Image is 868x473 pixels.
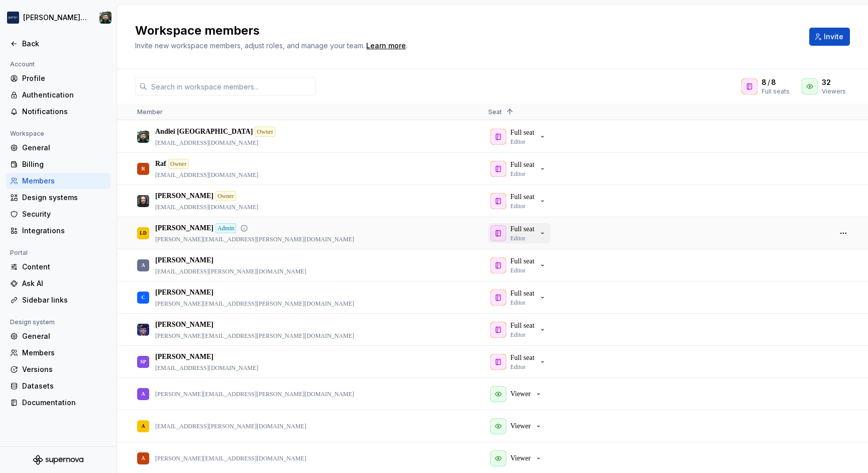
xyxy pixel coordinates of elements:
[488,108,502,116] span: Seat
[22,73,106,83] div: Profile
[141,416,145,436] div: A
[155,171,258,179] p: [EMAIL_ADDRESS][DOMAIN_NAME]
[510,256,534,266] p: Full seat
[6,128,48,140] div: Workspace
[141,255,145,275] div: A
[141,448,145,468] div: A
[22,193,106,203] div: Design systems
[6,328,111,344] a: General
[215,191,236,201] div: Owner
[762,77,790,87] div: /
[155,364,258,372] p: [EMAIL_ADDRESS][DOMAIN_NAME]
[488,255,551,275] button: Full seatEditor
[6,87,111,103] a: Authentication
[22,398,106,408] div: Documentation
[155,235,354,243] p: [PERSON_NAME][EMAIL_ADDRESS][PERSON_NAME][DOMAIN_NAME]
[22,331,106,341] div: General
[155,320,213,330] p: [PERSON_NAME]
[510,289,534,299] p: Full seat
[488,448,547,468] button: Viewer
[6,104,111,120] a: Notifications
[488,223,551,243] button: Full seatEditor
[255,127,275,137] div: Owner
[155,159,166,169] p: Raf
[7,12,19,24] img: f0306bc8-3074-41fb-b11c-7d2e8671d5eb.png
[366,41,406,51] a: Learn more
[2,7,115,29] button: [PERSON_NAME] AirlinesAndlei Lisboa
[510,453,530,463] p: Viewer
[137,131,149,143] img: Andlei Lisboa
[22,107,106,117] div: Notifications
[822,77,831,87] span: 32
[141,384,145,404] div: A
[135,41,365,50] span: Invite new workspace members, adjust roles, and manage your team.
[155,288,213,298] p: [PERSON_NAME]
[6,190,111,206] a: Design systems
[771,77,776,87] span: 8
[6,345,111,361] a: Members
[510,421,530,431] p: Viewer
[510,170,525,178] p: Editor
[824,32,843,42] span: Invite
[6,292,111,308] a: Sidebar links
[6,247,32,259] div: Portal
[137,195,149,207] img: Teunis Vorsteveld
[762,77,767,87] span: 8
[155,255,213,265] p: [PERSON_NAME]
[510,234,525,242] p: Editor
[6,395,111,411] a: Documentation
[488,352,551,372] button: Full seatEditor
[22,364,106,374] div: Versions
[155,454,306,462] p: [PERSON_NAME][EMAIL_ADDRESS][DOMAIN_NAME]
[6,316,59,328] div: Design system
[6,70,111,86] a: Profile
[510,389,530,399] p: Viewer
[22,226,106,236] div: Integrations
[147,77,316,96] input: Search in workspace members...
[155,352,213,362] p: [PERSON_NAME]
[22,176,106,186] div: Members
[140,352,146,371] div: SP
[488,320,551,340] button: Full seatEditor
[22,90,106,100] div: Authentication
[488,159,551,179] button: Full seatEditor
[510,224,534,234] p: Full seat
[510,128,534,138] p: Full seat
[155,267,306,275] p: [EMAIL_ADDRESS][PERSON_NAME][DOMAIN_NAME]
[99,12,112,24] img: Andlei Lisboa
[510,266,525,274] p: Editor
[488,127,551,147] button: Full seatEditor
[140,223,147,243] div: LD
[6,223,111,239] a: Integrations
[22,278,106,289] div: Ask AI
[510,160,534,170] p: Full seat
[488,288,551,308] button: Full seatEditor
[155,223,213,233] p: [PERSON_NAME]
[168,159,189,169] div: Owner
[6,36,111,52] a: Back
[6,173,111,189] a: Members
[135,23,797,39] h2: Workspace members
[6,156,111,172] a: Billing
[23,13,87,23] div: [PERSON_NAME] Airlines
[510,192,534,202] p: Full seat
[6,58,39,70] div: Account
[137,108,163,116] span: Member
[809,28,850,46] button: Invite
[510,202,525,210] p: Editor
[510,321,534,331] p: Full seat
[22,39,106,49] div: Back
[22,348,106,358] div: Members
[6,378,111,394] a: Datasets
[488,384,547,404] button: Viewer
[510,353,534,363] p: Full seat
[510,138,525,146] p: Editor
[822,87,846,96] div: Viewers
[22,159,106,169] div: Billing
[6,361,111,377] a: Versions
[6,140,111,156] a: General
[155,191,213,201] p: [PERSON_NAME]
[510,299,525,307] p: Editor
[6,275,111,292] a: Ask AI
[155,300,354,308] p: [PERSON_NAME][EMAIL_ADDRESS][PERSON_NAME][DOMAIN_NAME]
